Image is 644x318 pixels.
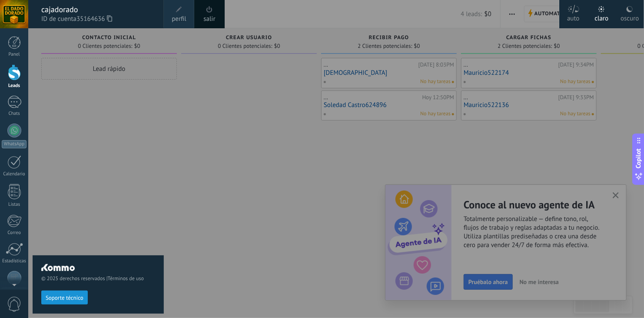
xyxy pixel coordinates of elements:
span: 35164636 [76,14,112,24]
a: salir [203,14,215,24]
img: Fromni [10,274,18,282]
a: Soporte técnico [41,294,88,301]
span: © 2025 derechos reservados | [41,275,155,282]
div: Estadísticas [2,258,27,264]
a: Términos de uso [108,275,144,282]
div: Leads [2,83,27,89]
div: Panel [2,52,27,57]
div: Listas [2,202,27,208]
div: auto [567,6,580,28]
span: Soporte técnico [46,295,83,301]
span: perfil [172,14,186,24]
button: Soporte técnico [41,291,88,305]
div: Correo [2,230,27,236]
span: Copilot [634,148,643,168]
div: WhatsApp [2,140,27,148]
div: Calendario [2,171,27,177]
span: ID de cuenta [41,14,155,24]
div: oscuro [621,6,639,28]
div: claro [595,6,609,28]
div: cajadorado [41,5,155,14]
div: Chats [2,111,27,117]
